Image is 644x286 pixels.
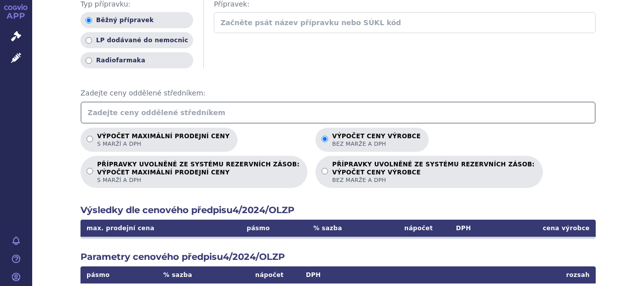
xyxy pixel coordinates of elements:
[80,12,193,28] label: Běžný přípravek
[87,168,93,174] input: PŘÍPRAVKY UVOLNĚNÉ ZE SYSTÉMU REZERVNÍCH ZÁSOB:VÝPOČET MAXIMÁLNÍ PRODEJNÍ CENYs marží a DPH
[80,266,142,283] th: pásmo
[214,12,596,33] input: Začněte psát název přípravku nebo SÚKL kód
[97,176,299,184] span: s marží a DPH
[332,168,534,176] strong: VÝPOČET CENY VÝROBCE
[332,140,421,148] span: bez marže a DPH
[332,133,421,148] p: Výpočet ceny výrobce
[337,266,596,283] th: rozsah
[80,220,226,237] th: max. prodejní cena
[97,133,229,148] p: Výpočet maximální prodejní ceny
[365,220,439,237] th: nápočet
[80,88,596,99] span: Zadejte ceny oddělené středníkem:
[332,176,534,184] span: bez marže a DPH
[80,102,596,124] input: Zadejte ceny oddělené středníkem
[97,168,299,176] strong: VÝPOČET MAXIMÁLNÍ PRODEJNÍ CENY
[213,266,290,283] th: nápočet
[321,136,328,142] input: Výpočet ceny výrobcebez marže a DPH
[86,17,92,24] input: Běžný přípravek
[142,266,213,283] th: % sazba
[290,220,365,237] th: % sazba
[488,220,596,237] th: cena výrobce
[321,168,328,174] input: PŘÍPRAVKY UVOLNĚNÉ ZE SYSTÉMU REZERVNÍCH ZÁSOB:VÝPOČET CENY VÝROBCEbez marže a DPH
[86,37,92,44] input: LP dodávané do nemocnic
[97,161,299,184] p: PŘÍPRAVKY UVOLNĚNÉ ZE SYSTÉMU REZERVNÍCH ZÁSOB:
[80,251,596,263] h2: Parametry cenového předpisu 4/2024/OLZP
[97,140,229,148] span: s marží a DPH
[80,52,193,68] label: Radiofarmaka
[80,204,596,217] h2: Výsledky dle cenového předpisu 4/2024/OLZP
[290,266,337,283] th: DPH
[332,161,534,184] p: PŘÍPRAVKY UVOLNĚNÉ ZE SYSTÉMU REZERVNÍCH ZÁSOB:
[80,32,193,48] label: LP dodávané do nemocnic
[226,220,291,237] th: pásmo
[87,136,93,142] input: Výpočet maximální prodejní cenys marží a DPH
[439,220,488,237] th: DPH
[86,57,92,64] input: Radiofarmaka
